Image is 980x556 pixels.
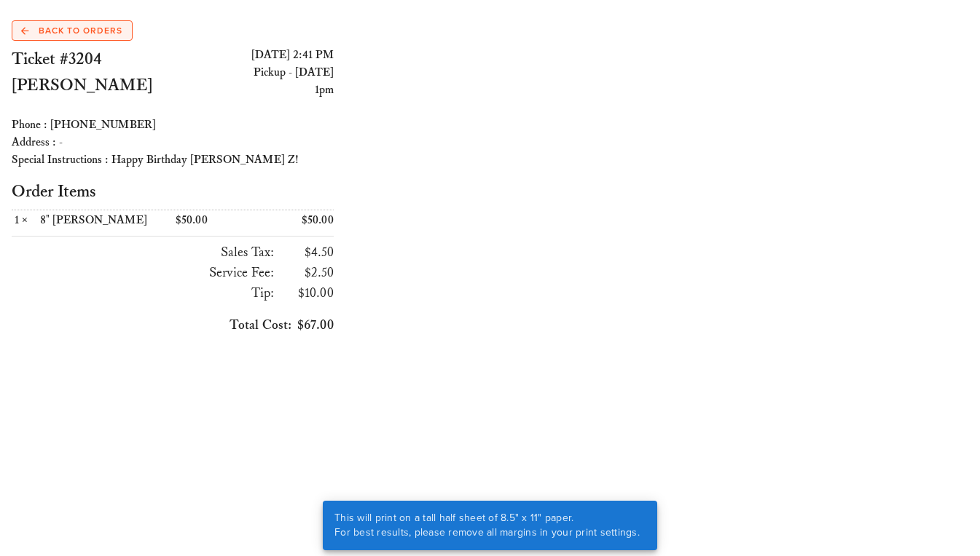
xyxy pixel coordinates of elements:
div: $50.00 [173,210,254,230]
h2: [PERSON_NAME] [12,73,173,99]
h3: Tip: [12,283,274,303]
h3: Sales Tax: [12,242,274,263]
h3: $4.50 [280,242,334,263]
span: 1 [12,213,22,227]
h2: Ticket #3204 [12,47,173,73]
span: Total Cost: [230,317,291,333]
h3: $2.50 [280,263,334,283]
div: Address : - [12,134,334,151]
a: Back to Orders [12,20,133,41]
div: 8" [PERSON_NAME] [40,213,170,227]
div: [DATE] 2:41 PM [173,47,334,64]
h3: Service Fee: [12,263,274,283]
h3: $10.00 [280,283,334,303]
h3: $67.00 [12,315,334,335]
div: × [12,213,40,227]
div: $50.00 [254,210,334,230]
div: Special Instructions : Happy Birthday [PERSON_NAME] Z! [12,151,334,169]
span: Back to Orders [21,24,122,37]
div: 1pm [173,82,334,99]
div: Phone : [PHONE_NUMBER] [12,116,334,134]
h2: Order Items [12,180,334,204]
div: Pickup - [DATE] [173,64,334,82]
div: This will print on a tall half sheet of 8.5" x 11" paper. For best results, please remove all mar... [323,501,651,550]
